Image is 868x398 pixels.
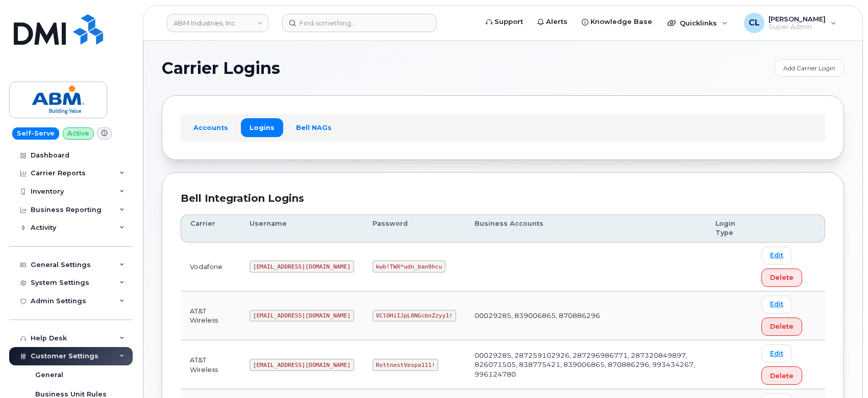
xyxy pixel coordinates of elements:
[185,118,237,137] a: Accounts
[761,296,792,313] a: Edit
[761,247,792,264] a: Edit
[770,322,793,331] span: Delete
[373,260,445,273] code: kwb!TWX*udn_ban9hcu
[181,340,240,389] td: AT&T Wireless
[181,291,240,340] td: AT&T Wireless
[761,366,802,385] button: Delete
[241,118,283,137] a: Logins
[761,317,802,336] button: Delete
[761,344,792,362] a: Edit
[181,215,240,243] th: Carrier
[250,260,354,273] code: [EMAIL_ADDRESS][DOMAIN_NAME]
[181,191,825,206] div: Bell Integration Logins
[761,269,802,287] button: Delete
[465,291,706,340] td: 00029285, 839006865, 870886296
[250,359,354,371] code: [EMAIL_ADDRESS][DOMAIN_NAME]
[770,273,793,282] span: Delete
[181,243,240,291] td: Vodafone
[465,215,706,243] th: Business Accounts
[706,215,752,243] th: Login Type
[162,61,280,76] span: Carrier Logins
[363,215,465,243] th: Password
[287,118,340,137] a: Bell NAGs
[775,59,844,77] a: Add Carrier Login
[240,215,363,243] th: Username
[770,371,793,381] span: Delete
[373,359,439,371] code: RottnestVespa111!
[373,310,456,322] code: VClOHiIJpL0NGcbnZzyy1!
[250,310,354,322] code: [EMAIL_ADDRESS][DOMAIN_NAME]
[465,340,706,389] td: 00029285, 287259102926, 287296986771, 287320849897, 826071505, 838775421, 839006865, 870886296, 9...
